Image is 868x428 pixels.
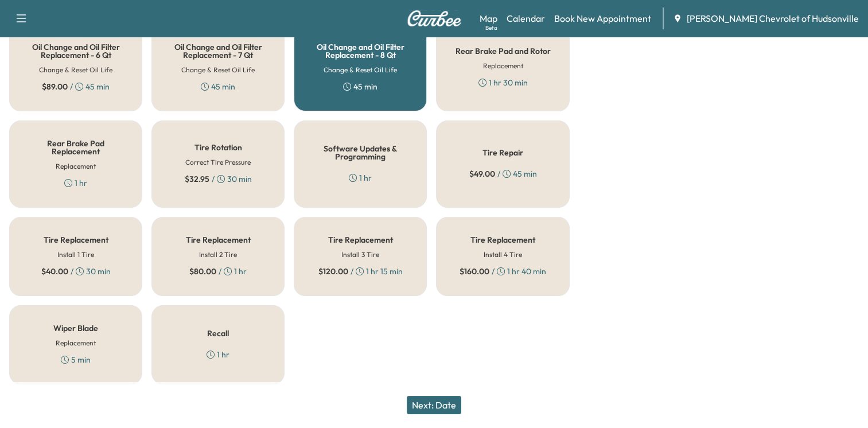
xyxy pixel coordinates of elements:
h5: Rear Brake Pad and Rotor [456,47,551,55]
div: 5 min [61,354,91,365]
h5: Tire Replacement [328,236,393,244]
h6: Change & Reset Oil Life [181,65,255,75]
h6: Replacement [56,161,96,172]
div: 1 hr 30 min [478,77,528,88]
span: $ 49.00 [469,168,495,180]
h5: Tire Repair [482,149,523,157]
span: $ 80.00 [189,266,216,277]
h5: Tire Replacement [44,236,108,244]
h5: Wiper Blade [53,324,98,332]
h5: Tire Rotation [194,143,242,151]
span: $ 89.00 [42,81,68,92]
div: Beta [485,24,497,32]
h5: Tire Replacement [470,236,535,244]
h5: Oil Change and Oil Filter Replacement - 7 Qt [170,43,266,59]
h5: Software Updates & Programming [313,145,408,161]
div: 45 min [201,81,235,92]
a: Calendar [507,11,545,25]
h6: Replacement [483,61,523,71]
h5: Tire Replacement [186,236,251,244]
h6: Install 3 Tire [341,250,379,260]
span: [PERSON_NAME] Chevrolet of Hudsonville [687,11,859,25]
h5: Rear Brake Pad Replacement [28,139,123,155]
h5: Oil Change and Oil Filter Replacement - 6 Qt [28,43,123,59]
div: / 30 min [185,173,252,185]
h6: Install 1 Tire [57,250,94,260]
h6: Replacement [56,338,96,348]
img: Curbee Logo [407,10,462,26]
span: $ 120.00 [318,266,348,277]
div: 1 hr [349,172,372,184]
a: Book New Appointment [554,11,651,25]
span: $ 160.00 [460,266,489,277]
div: / 30 min [41,266,111,277]
h6: Install 4 Tire [484,250,522,260]
h6: Install 2 Tire [199,250,237,260]
div: / 45 min [42,81,110,92]
h6: Change & Reset Oil Life [324,65,397,75]
div: / 1 hr 15 min [318,266,403,277]
h5: Recall [207,329,229,337]
div: 45 min [343,81,377,92]
h5: Oil Change and Oil Filter Replacement - 8 Qt [313,43,408,59]
span: $ 40.00 [41,266,68,277]
div: 1 hr [207,349,229,360]
div: / 1 hr 40 min [460,266,546,277]
button: Next: Date [407,396,461,414]
h6: Change & Reset Oil Life [39,65,112,75]
a: MapBeta [480,11,497,25]
div: 1 hr [64,177,87,189]
div: / 1 hr [189,266,247,277]
div: / 45 min [469,168,537,180]
h6: Correct Tire Pressure [185,157,251,168]
span: $ 32.95 [185,173,209,185]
